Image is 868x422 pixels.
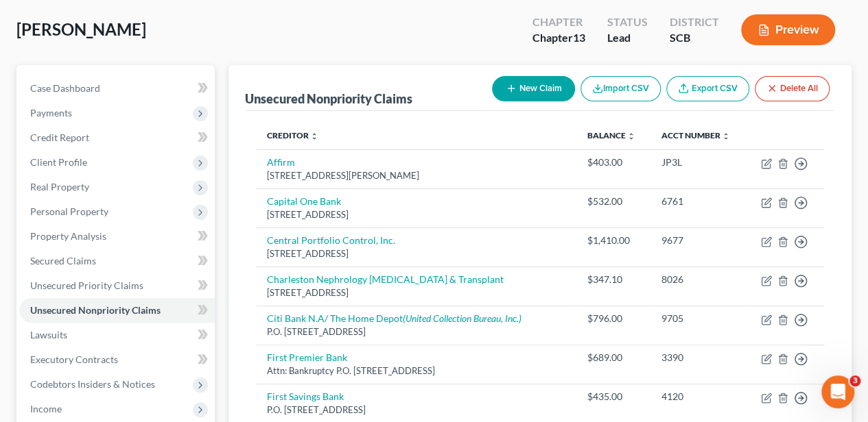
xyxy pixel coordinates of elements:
i: unfold_more [310,132,318,140]
div: Chapter [532,14,585,30]
span: Real Property [30,181,89,193]
div: [STREET_ADDRESS][PERSON_NAME] [267,169,565,182]
span: Secured Claims [30,255,96,266]
span: Credit Report [30,132,89,143]
a: Charleston Nephrology [MEDICAL_DATA] & Transplant [267,273,504,285]
span: [PERSON_NAME] [16,19,146,39]
a: Citi Bank N.A/ The Home Depot(United Collection Bureau, Inc.) [267,312,521,324]
a: Property Analysis [19,224,215,249]
div: JP3L [661,156,735,169]
span: Unsecured Priority Claims [30,280,143,291]
div: $347.10 [587,273,639,286]
a: First Savings Bank [267,390,344,402]
a: Unsecured Nonpriority Claims [19,298,215,323]
div: P.O. [STREET_ADDRESS] [267,325,565,338]
button: New Claim [492,76,575,101]
a: Case Dashboard [19,76,215,101]
span: Personal Property [30,206,108,217]
a: Balance unfold_more [587,130,635,140]
div: [STREET_ADDRESS] [267,247,565,260]
div: Unsecured Nonpriority Claims [245,90,412,107]
a: Unsecured Priority Claims [19,273,215,298]
div: 6761 [661,195,735,208]
div: Lead [607,30,648,46]
span: 3 [849,375,860,386]
i: unfold_more [626,132,635,140]
div: District [670,14,719,30]
a: Lawsuits [19,323,215,347]
i: unfold_more [721,132,729,140]
div: 9705 [661,312,735,325]
button: Delete All [755,76,830,101]
a: Secured Claims [19,249,215,273]
span: Executory Contracts [30,353,118,365]
a: First Premier Bank [267,351,347,363]
div: 8026 [661,273,735,286]
a: Export CSV [666,76,749,101]
div: [STREET_ADDRESS] [267,286,565,299]
a: Acct Number unfold_more [661,130,729,140]
div: P.O. [STREET_ADDRESS] [267,404,565,417]
a: Creditor unfold_more [267,130,318,140]
div: $1,410.00 [587,234,639,247]
span: 13 [573,31,585,44]
a: Capital One Bank [267,195,341,207]
div: 9677 [661,234,735,247]
span: Case Dashboard [30,82,100,94]
span: Client Profile [30,156,87,168]
div: Status [607,14,648,30]
div: $435.00 [587,390,639,404]
span: Property Analysis [30,230,106,242]
div: $796.00 [587,312,639,325]
span: Payments [30,107,72,119]
span: Lawsuits [30,329,67,340]
div: 3390 [661,351,735,364]
div: [STREET_ADDRESS] [267,208,565,221]
iframe: Intercom live chat [821,375,854,408]
button: Preview [741,14,835,45]
a: Affirm [267,156,295,168]
div: $403.00 [587,156,639,169]
button: Import CSV [580,76,661,101]
a: Central Portfolio Control, Inc. [267,234,395,246]
span: Unsecured Nonpriority Claims [30,304,161,316]
div: Attn: Bankruptcy P.O. [STREET_ADDRESS] [267,364,565,377]
div: $532.00 [587,195,639,208]
div: SCB [670,30,719,46]
div: $689.00 [587,351,639,364]
i: (United Collection Bureau, Inc.) [403,312,521,324]
span: Income [30,403,62,414]
a: Executory Contracts [19,347,215,372]
span: Codebtors Insiders & Notices [30,378,155,390]
div: 4120 [661,390,735,404]
a: Credit Report [19,125,215,150]
div: Chapter [532,30,585,46]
